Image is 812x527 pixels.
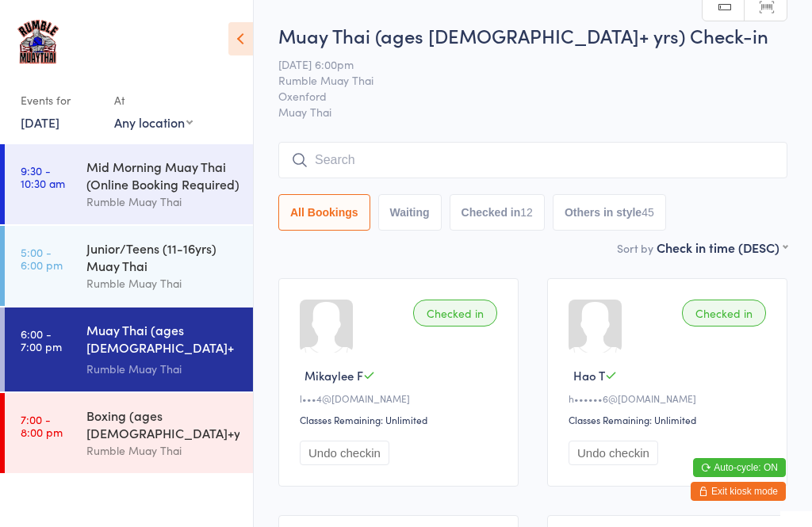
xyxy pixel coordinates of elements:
div: Check in time (DESC) [657,239,787,256]
span: Rumble Muay Thai [278,72,763,88]
span: Oxenford [278,88,763,104]
div: Checked in [682,300,766,327]
label: Sort by [617,240,653,256]
div: Rumble Muay Thai [86,360,239,378]
button: All Bookings [278,194,370,231]
div: 45 [642,206,654,219]
button: Undo checkin [569,441,658,465]
div: Mid Morning Muay Thai (Online Booking Required) [86,158,239,193]
span: Hao T [573,367,605,384]
a: 9:30 -10:30 amMid Morning Muay Thai (Online Booking Required)Rumble Muay Thai [5,144,253,224]
div: Rumble Muay Thai [86,441,239,460]
button: Auto-cycle: ON [693,458,786,477]
time: 7:00 - 8:00 pm [21,413,63,438]
button: Undo checkin [300,441,389,465]
div: Events for [21,87,98,113]
button: Checked in12 [450,194,545,231]
div: At [114,87,193,113]
a: [DATE] [21,113,59,131]
div: Junior/Teens (11-16yrs) Muay Thai [86,239,239,274]
input: Search [278,142,787,178]
div: Any location [114,113,193,131]
h2: Muay Thai (ages [DEMOGRAPHIC_DATA]+ yrs) Check-in [278,22,787,48]
span: Mikaylee F [304,367,363,384]
div: Rumble Muay Thai [86,274,239,292]
button: Others in style45 [553,194,666,231]
div: Boxing (ages [DEMOGRAPHIC_DATA]+yrs) [86,407,239,441]
time: 9:30 - 10:30 am [21,164,65,189]
time: 5:00 - 6:00 pm [21,246,63,271]
button: Waiting [378,194,442,231]
a: 7:00 -8:00 pmBoxing (ages [DEMOGRAPHIC_DATA]+yrs)Rumble Muay Thai [5,393,253,473]
button: Exit kiosk mode [691,482,786,501]
div: Checked in [413,300,497,327]
time: 6:00 - 7:00 pm [21,327,62,353]
div: Rumble Muay Thai [86,193,239,211]
span: Muay Thai [278,104,787,120]
div: Muay Thai (ages [DEMOGRAPHIC_DATA]+ yrs) [86,321,239,360]
div: Classes Remaining: Unlimited [569,413,771,426]
span: [DATE] 6:00pm [278,56,763,72]
div: 12 [520,206,533,219]
div: l•••4@[DOMAIN_NAME] [300,391,502,405]
a: 6:00 -7:00 pmMuay Thai (ages [DEMOGRAPHIC_DATA]+ yrs)Rumble Muay Thai [5,307,253,391]
div: h••••••6@[DOMAIN_NAME] [569,391,771,405]
a: 5:00 -6:00 pmJunior/Teens (11-16yrs) Muay ThaiRumble Muay Thai [5,226,253,306]
div: Classes Remaining: Unlimited [300,413,502,426]
img: Rumble Muay Thai [16,12,60,71]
